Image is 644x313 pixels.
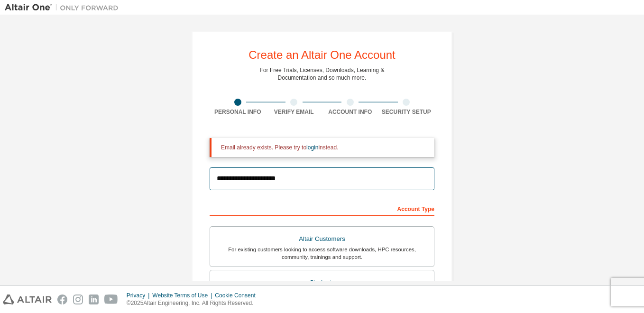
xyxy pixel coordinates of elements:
div: Create an Altair One Account [248,49,396,61]
img: facebook.svg [57,295,67,304]
div: Cookie Consent [215,292,261,299]
div: Students [216,276,428,289]
div: Security Setup [378,108,435,116]
div: Personal Info [210,108,266,116]
p: © 2025 Altair Engineering, Inc. All Rights Reserved. [127,299,261,307]
div: Account Type [210,201,434,216]
div: Verify Email [266,108,322,116]
div: Website Terms of Use [152,292,215,299]
div: For existing customers looking to access software downloads, HPC resources, community, trainings ... [216,246,428,261]
img: linkedin.svg [89,295,99,304]
div: Account Info [322,108,378,116]
img: altair_logo.svg [3,295,52,304]
img: youtube.svg [104,295,118,304]
img: instagram.svg [73,295,83,304]
div: Privacy [127,292,152,299]
img: Altair One [5,3,123,12]
div: Email already exists. Please try to instead. [221,144,427,151]
div: Altair Customers [216,232,428,246]
a: login [306,144,318,151]
div: For Free Trials, Licenses, Downloads, Learning & Documentation and so much more. [260,66,385,82]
